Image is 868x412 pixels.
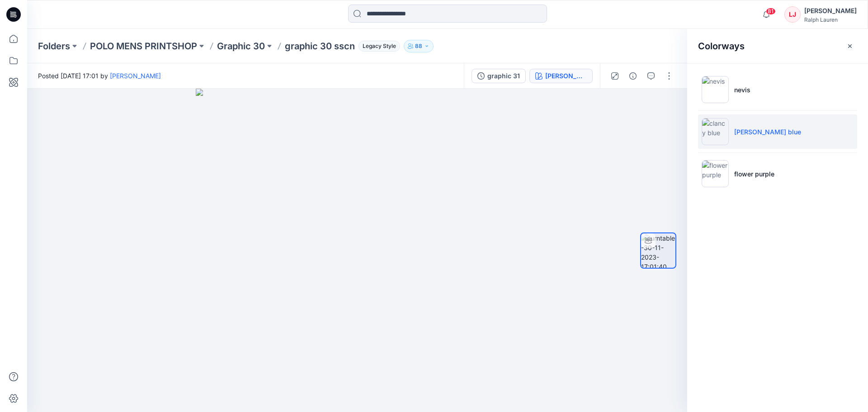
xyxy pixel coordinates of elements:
[734,85,750,95] p: nevis
[626,69,640,83] button: Details
[110,72,161,80] a: [PERSON_NAME]
[487,71,520,81] div: graphic 31
[355,40,400,52] button: Legacy Style
[38,71,161,81] span: Posted [DATE] 17:01 by
[734,169,774,179] p: flower purple
[784,6,801,23] div: LJ
[404,40,434,52] button: 88
[415,41,422,51] p: 88
[804,16,857,23] div: Ralph Lauren
[90,40,197,52] a: POLO MENS PRINTSHOP
[285,40,355,52] p: graphic 30 sscn
[702,118,729,145] img: clancy blue
[472,69,526,83] button: graphic 31
[545,71,587,81] div: [PERSON_NAME] blue
[529,69,593,83] button: [PERSON_NAME] blue
[217,40,265,52] a: Graphic 30
[734,127,801,137] p: [PERSON_NAME] blue
[359,41,400,52] span: Legacy Style
[702,160,729,187] img: flower purple
[804,5,857,16] div: [PERSON_NAME]
[698,41,745,52] h2: Colorways
[766,8,776,15] span: 81
[38,40,70,52] a: Folders
[641,233,675,268] img: turntable-30-11-2023-17:01:40
[702,76,729,103] img: nevis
